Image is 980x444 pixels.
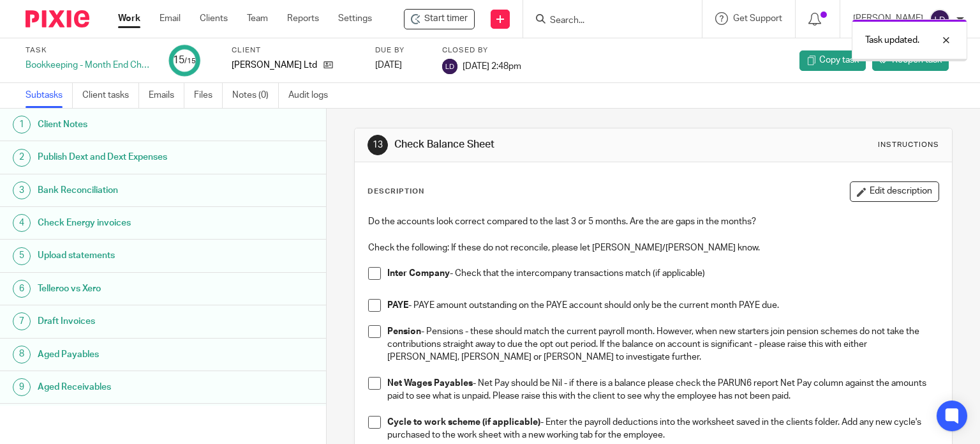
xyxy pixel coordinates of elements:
[232,83,279,108] a: Notes (0)
[232,59,317,72] p: [PERSON_NAME] Ltd
[368,241,939,254] p: Check the following: If these do not reconcile, please let [PERSON_NAME]/[PERSON_NAME] know.
[463,61,521,70] span: [DATE] 2:48pm
[200,12,228,25] a: Clients
[118,12,140,25] a: Work
[232,45,359,56] label: Client
[173,53,196,68] div: 15
[368,215,939,228] p: Do the accounts look correct compared to the last 3 or 5 months. Are the are gaps in the months?
[442,45,521,56] label: Closed by
[287,12,319,25] a: Reports
[149,83,184,108] a: Emails
[375,59,426,72] div: [DATE]
[13,378,31,396] div: 9
[38,312,221,331] h1: Draft Invoices
[367,135,388,155] div: 13
[38,246,221,265] h1: Upload statements
[387,377,939,403] p: - Net Pay should be Nil - if there is a balance please check the PARUN6 report Net Pay column aga...
[13,116,31,134] div: 1
[387,327,421,336] strong: Pension
[26,45,153,56] label: Task
[26,83,73,108] a: Subtasks
[26,10,89,27] img: Pixie
[38,279,221,298] h1: Telleroo vs Xero
[13,149,31,167] div: 2
[387,379,473,388] strong: Net Wages Payables
[82,83,139,108] a: Client tasks
[387,301,408,310] strong: PAYE
[338,12,372,25] a: Settings
[13,247,31,265] div: 5
[38,378,221,397] h1: Aged Receivables
[160,12,181,25] a: Email
[367,187,424,197] p: Description
[424,12,468,26] span: Start timer
[38,345,221,364] h1: Aged Payables
[387,325,939,364] p: - Pensions - these should match the current payroll month. However, when new starters join pensio...
[38,115,221,134] h1: Client Notes
[13,312,31,330] div: 7
[442,59,457,74] img: svg%3E
[865,34,919,47] p: Task updated.
[26,59,153,72] div: Bookkeeping - Month End Checks
[375,45,426,56] label: Due by
[194,83,223,108] a: Files
[13,181,31,199] div: 3
[13,346,31,364] div: 8
[387,267,939,280] p: - Check that the intercompany transactions match (if applicable)
[387,269,450,278] strong: Inter Company
[387,416,939,442] p: - Enter the payroll deductions into the worksheet saved in the clients folder. Add any new cycle'...
[247,12,268,25] a: Team
[387,418,540,427] strong: Cycle to work scheme (if applicable)
[878,140,939,150] div: Instructions
[387,299,939,312] p: - PAYE amount outstanding on the PAYE account should only be the current month PAYE due.
[394,138,680,151] h1: Check Balance Sheet
[404,9,475,29] div: Boltz Ltd - Bookkeeping - Month End Checks
[184,57,196,65] small: /15
[850,181,939,202] button: Edit description
[13,280,31,298] div: 6
[38,181,221,200] h1: Bank Reconciliation
[288,83,338,108] a: Audit logs
[930,9,950,29] img: svg%3E
[38,148,221,167] h1: Publish Dext and Dext Expenses
[13,214,31,232] div: 4
[38,213,221,233] h1: Check Energy invoices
